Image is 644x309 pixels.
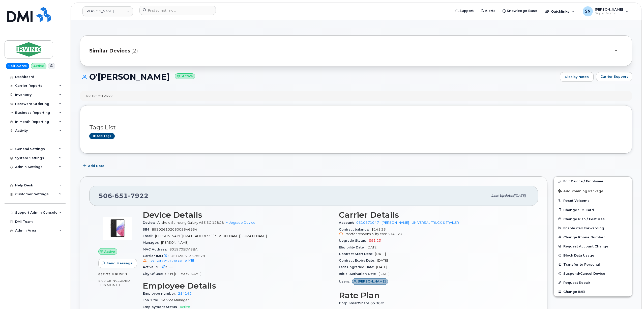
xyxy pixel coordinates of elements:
[369,239,381,242] span: $91.23
[554,260,632,269] button: Transfer to Personal
[88,163,104,168] span: Add Note
[554,186,632,196] button: Add Roaming Package
[339,228,529,237] span: $141.23
[514,194,526,198] span: [DATE]
[344,232,387,236] span: Transfer responsibility cost
[143,305,180,309] span: Employment Status
[554,223,632,233] button: Enable Call Forwarding
[98,259,137,268] button: Send Message
[152,228,197,231] span: 89302610206005646954
[89,133,115,139] a: Add tags
[169,247,197,251] span: 8019705DA8BA
[143,272,165,276] span: City Of Use
[554,177,632,186] a: Edit Device / Employee
[554,242,632,251] button: Request Account Change
[554,233,632,242] button: Change Phone Number
[89,47,130,54] span: Similar Devices
[175,73,195,79] small: Active
[143,247,169,251] span: MAC Address
[143,221,157,224] span: Device
[143,259,194,262] a: Inventory with the same IMEI
[165,272,201,276] span: Saint [PERSON_NAME]
[563,272,605,275] span: Suspend/Cancel Device
[102,213,133,243] img: image20231002-3703462-kjv75p.jpeg
[84,94,113,98] div: Used for: Cell Phone
[143,254,333,263] span: 351690513578578
[339,221,356,224] span: Account
[117,272,127,276] span: used
[226,221,255,224] a: + Upgrade Device
[80,72,558,81] h1: O'[PERSON_NAME]
[339,259,377,262] span: Contract Expiry Date
[375,252,386,256] span: [DATE]
[554,205,632,214] button: Change SIM Card
[131,47,138,54] span: (2)
[143,265,169,269] span: Active IMEI
[339,239,369,242] span: Upgrade Status
[89,124,623,131] h3: Tags List
[560,72,594,82] a: Display Notes
[554,278,632,287] button: Request Repair
[563,217,605,221] span: Change Plan / Features
[161,298,189,302] span: Service Manager
[554,287,632,296] button: Change IMEI
[99,192,149,200] span: 506
[112,192,128,200] span: 651
[554,251,632,260] button: Block Data Usage
[143,241,161,244] span: Manager
[98,279,112,283] span: 5.00 GB
[339,291,529,300] h3: Rate Plan
[143,292,178,295] span: Employee number
[367,245,377,249] span: [DATE]
[377,259,388,262] span: [DATE]
[106,261,133,266] span: Send Message
[148,259,194,262] span: Inventory with the same IMEI
[554,196,632,205] button: Reset Voicemail
[180,305,190,309] span: Active
[376,265,387,269] span: [DATE]
[388,232,402,236] span: $141.23
[339,245,367,249] span: Eligibility Date
[554,269,632,278] button: Suspend/Cancel Device
[178,292,192,295] a: 254142
[356,221,459,224] a: 0510671047 - [PERSON_NAME] - UNIVERSAL TRUCK & TRAILER
[358,279,386,284] span: [PERSON_NAME]
[143,228,152,231] span: SIM
[98,272,117,276] span: 852.73 MB
[339,210,529,219] h3: Carrier Details
[339,279,352,283] span: Users
[143,234,155,238] span: Email
[339,228,371,231] span: Contract balance
[143,254,171,258] span: Carrier IMEI
[563,226,604,230] span: Enable Call Forwarding
[169,265,173,269] span: —
[554,214,632,223] button: Change Plan / Features
[143,281,333,290] h3: Employee Details
[339,272,379,276] span: Initial Activation Date
[128,192,149,200] span: 7922
[379,272,390,276] span: [DATE]
[143,210,333,219] h3: Device Details
[157,221,224,224] span: Android Samsung Galaxy A53 5G 128GB
[339,252,375,256] span: Contract Start Date
[352,279,388,283] a: [PERSON_NAME]
[143,298,161,302] span: Job Title
[596,72,632,81] button: Carrier Support
[600,74,628,79] span: Carrier Support
[161,241,188,244] span: [PERSON_NAME]
[80,161,109,170] button: Add Note
[339,265,376,269] span: Last Upgraded Date
[155,234,267,238] span: [PERSON_NAME][EMAIL_ADDRESS][PERSON_NAME][DOMAIN_NAME]
[98,279,130,287] span: included this month
[491,194,514,198] span: Last updated
[104,249,115,254] span: Active
[558,189,603,194] span: Add Roaming Package
[339,301,386,305] span: Corp SmartShare 65 36M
